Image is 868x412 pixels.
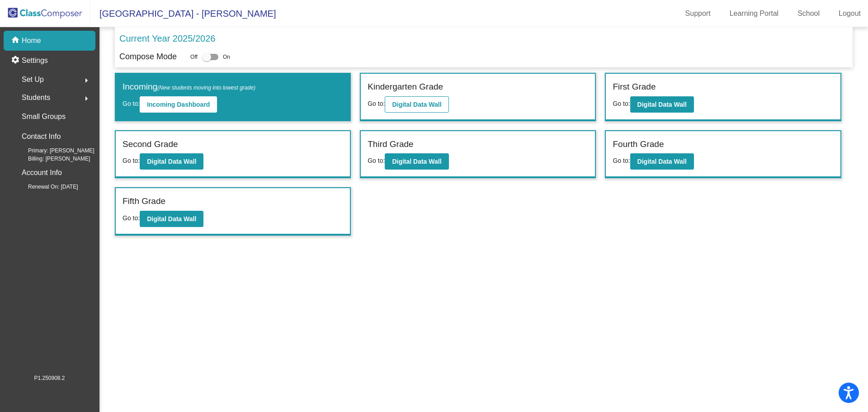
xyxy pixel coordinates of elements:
[81,75,92,86] mat-icon: arrow_right
[11,55,22,66] mat-icon: settings
[147,158,196,165] b: Digital Data Wall
[368,138,413,151] label: Third Grade
[613,138,664,151] label: Fourth Grade
[790,6,827,21] a: School
[831,6,868,21] a: Logout
[123,138,178,151] label: Second Grade
[22,73,44,86] span: Set Up
[123,214,140,222] span: Go to:
[22,130,61,143] p: Contact Info
[630,153,694,170] button: Digital Data Wall
[123,81,255,94] label: Incoming
[123,157,140,164] span: Go to:
[90,6,276,21] span: [GEOGRAPHIC_DATA] - [PERSON_NAME]
[123,195,165,208] label: Fifth Grade
[368,157,385,164] span: Go to:
[385,96,448,113] button: Digital Data Wall
[385,153,448,170] button: Digital Data Wall
[14,183,78,191] span: Renewal On: [DATE]
[123,100,140,107] span: Go to:
[613,100,630,107] span: Go to:
[140,211,203,227] button: Digital Data Wall
[11,35,22,46] mat-icon: home
[147,101,210,108] b: Incoming Dashboard
[223,53,230,61] span: On
[119,51,177,63] p: Compose Mode
[119,32,215,45] p: Current Year 2025/2026
[22,166,62,179] p: Account Info
[140,153,203,170] button: Digital Data Wall
[630,96,694,113] button: Digital Data Wall
[147,215,196,223] b: Digital Data Wall
[14,155,90,163] span: Billing: [PERSON_NAME]
[722,6,786,21] a: Learning Portal
[157,85,255,91] span: (New students moving into lowest grade)
[678,6,718,21] a: Support
[22,91,50,104] span: Students
[190,53,198,61] span: Off
[81,93,92,104] mat-icon: arrow_right
[22,110,66,123] p: Small Groups
[613,157,630,164] span: Go to:
[392,158,441,165] b: Digital Data Wall
[368,81,443,94] label: Kindergarten Grade
[368,100,385,107] span: Go to:
[22,35,41,46] p: Home
[392,101,441,108] b: Digital Data Wall
[140,96,217,113] button: Incoming Dashboard
[14,147,94,155] span: Primary: [PERSON_NAME]
[637,101,687,108] b: Digital Data Wall
[613,81,656,94] label: First Grade
[637,158,687,165] b: Digital Data Wall
[22,55,48,66] p: Settings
